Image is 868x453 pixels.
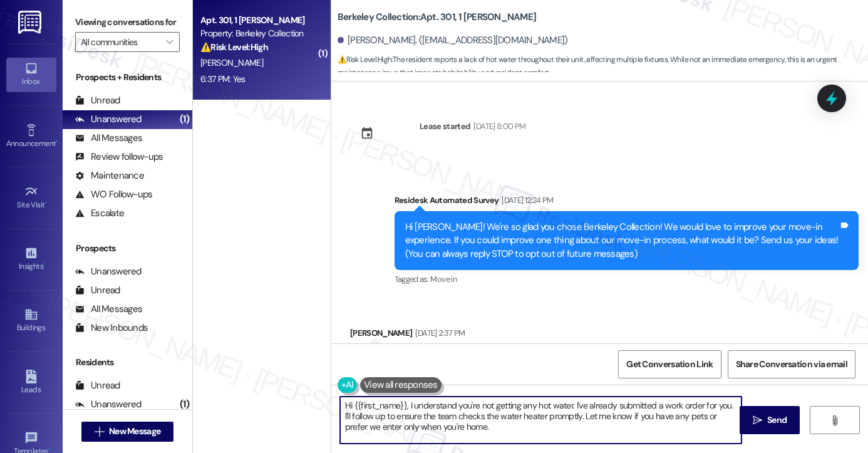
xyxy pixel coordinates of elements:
div: [PERSON_NAME]. ([EMAIL_ADDRESS][DOMAIN_NAME]) [338,34,568,47]
i:  [753,415,762,425]
div: Unread [75,379,120,392]
label: Viewing conversations for [75,13,180,32]
div: (1) [177,395,192,414]
div: [DATE] 2:37 PM [412,326,465,340]
a: Insights • [6,242,56,276]
input: All communities [81,32,160,52]
div: [DATE] 12:24 PM [499,194,553,207]
button: Send [740,406,800,434]
button: Get Conversation Link [618,350,721,378]
div: New Inbounds [75,321,148,335]
div: Property: Berkeley Collection [200,27,316,40]
span: • [56,137,58,146]
div: Review follow-ups [75,150,163,164]
div: Escalate [75,207,124,220]
div: Apt. 301, 1 [PERSON_NAME] [200,14,316,27]
a: Leads [6,366,56,400]
div: Maintenance [75,169,144,182]
div: Residesk Automated Survey [395,194,859,211]
div: Unanswered [75,398,142,411]
div: Tagged as: [395,270,859,288]
div: [PERSON_NAME] [350,326,465,344]
span: • [43,260,45,269]
i:  [830,415,839,425]
div: Residents [63,356,192,369]
textarea: To enrich screen reader interactions, please activate Accessibility in Grammarly extension settings [340,397,741,444]
div: Hi [PERSON_NAME]! We're so glad you chose Berkeley Collection! We would love to improve your move... [405,221,839,261]
a: Buildings [6,304,56,338]
img: ResiDesk Logo [18,11,44,34]
div: Prospects + Residents [63,71,192,84]
span: Get Conversation Link [626,358,713,371]
span: New Message [109,425,160,438]
span: : The resident reports a lack of hot water throughout their unit, affecting multiple fixtures. Wh... [338,53,868,80]
div: 6:37 PM: Yes [200,73,245,85]
a: Inbox [6,58,56,91]
div: WO Follow-ups [75,188,152,201]
strong: ⚠️ Risk Level: High [338,55,391,65]
span: • [45,199,47,207]
div: [DATE] 8:00 PM [470,120,525,133]
span: [PERSON_NAME] [200,57,263,68]
button: New Message [81,422,174,442]
strong: ⚠️ Risk Level: High [200,41,268,53]
div: Unanswered [75,265,142,278]
i:  [95,427,104,437]
i:  [166,37,173,47]
div: All Messages [75,303,142,316]
div: Unread [75,94,120,107]
span: Send [767,414,787,427]
div: Unread [75,284,120,297]
b: Berkeley Collection: Apt. 301, 1 [PERSON_NAME] [338,11,536,24]
div: (1) [177,110,192,129]
div: Lease started [420,120,471,133]
a: Site Visit • [6,181,56,215]
div: Unanswered [75,113,142,126]
div: Prospects [63,242,192,255]
button: Share Conversation via email [728,350,855,378]
span: Move in [430,274,456,284]
div: All Messages [75,132,142,145]
span: Share Conversation via email [736,358,847,371]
